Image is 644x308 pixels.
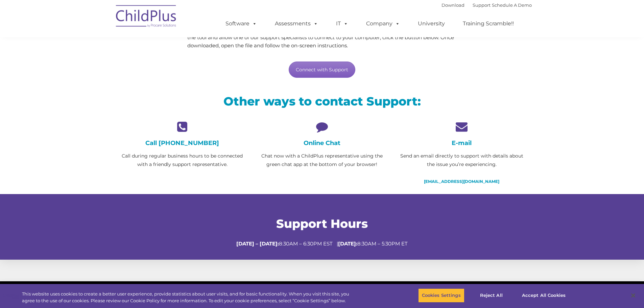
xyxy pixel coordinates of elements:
span: 8:30AM – 6:30PM EST | 8:30AM – 5:30PM ET [236,240,408,247]
a: Connect with Support [289,62,355,78]
p: Call during regular business hours to be connected with a friendly support representative. [118,152,247,169]
p: Chat now with a ChildPlus representative using the green chat app at the bottom of your browser! [257,152,387,169]
a: Software [219,17,264,30]
a: Training Scramble!! [456,17,521,30]
strong: [DATE]: [338,240,357,247]
strong: [DATE] – [DATE]: [236,240,279,247]
span: Support Hours [276,216,368,231]
a: Company [359,17,407,30]
button: Close [626,288,641,303]
button: Cookies Settings [418,288,464,303]
h2: Other ways to contact Support: [118,94,527,109]
p: Through our secure support tool, we’ll connect to your computer and solve your issues for you! To... [187,25,457,50]
img: ChildPlus by Procare Solutions [113,0,180,34]
h4: Call [PHONE_NUMBER] [118,139,247,147]
p: Send an email directly to support with details about the issue you’re experiencing. [397,152,526,169]
button: Reject All [470,288,512,303]
a: Schedule A Demo [492,2,532,8]
font: | [442,2,532,8]
h4: E-mail [397,139,526,147]
a: IT [329,17,355,30]
a: Support [473,2,491,8]
div: This website uses cookies to create a better user experience, provide statistics about user visit... [22,291,354,304]
h4: Online Chat [257,139,387,147]
a: [EMAIL_ADDRESS][DOMAIN_NAME] [424,179,499,184]
a: University [411,17,452,30]
a: Assessments [268,17,325,30]
button: Accept All Cookies [518,288,569,303]
a: Download [442,2,464,8]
